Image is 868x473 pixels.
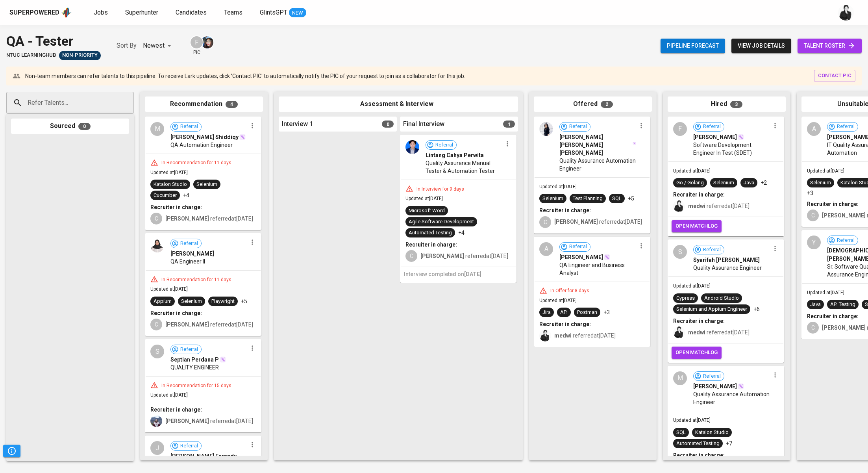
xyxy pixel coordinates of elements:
h6: Interview completed on [404,270,513,279]
span: 4 [226,101,238,108]
span: Referral [432,141,456,149]
button: Pipeline forecast [661,39,725,53]
p: +5 [241,297,247,305]
span: Referral [700,246,724,254]
div: Microsoft Word [409,207,445,215]
a: talent roster [798,39,862,53]
div: Newest [143,39,174,53]
span: [DATE] [464,271,481,277]
span: talent roster [804,41,855,51]
b: Recruiter in charge: [150,310,202,316]
div: Selenium [810,179,831,187]
span: [PERSON_NAME] [559,253,603,261]
a: Jobs [94,8,109,18]
div: A [807,122,821,136]
b: Recruiter in charge: [673,191,725,198]
div: C [405,250,417,262]
div: Appium [154,298,172,305]
b: Recruiter in charge: [405,241,457,248]
span: 0 [382,121,394,128]
span: Updated at [DATE] [807,168,844,174]
a: Superhunter [125,8,160,18]
span: Updated at [DATE] [539,298,577,303]
span: Updated at [DATE] [150,392,188,398]
span: Final Interview [403,120,444,129]
div: Selenium [181,298,202,305]
span: open matchlog [676,348,718,357]
span: Candidates [176,9,207,16]
b: Recruiter in charge: [150,406,202,413]
button: Open [130,102,131,104]
img: 41e58975283a6a24b136cbec05c21abf.jpg [539,122,553,136]
div: M [673,371,687,385]
span: Referral [177,442,201,450]
div: Assessment & Interview [279,96,518,112]
div: In Recommendation for 15 days [158,382,235,389]
p: +2 [761,179,767,187]
a: Teams [224,8,244,18]
div: Automated Testing [409,229,452,237]
button: contact pic [814,70,855,82]
b: Recruiter in charge: [673,452,725,458]
div: J [150,441,164,455]
div: Offered [534,96,652,112]
b: medwi [688,329,705,336]
span: Interview 1 [282,120,313,129]
div: In Recommendation for 11 days [158,276,235,283]
span: referred at [DATE] [554,219,642,225]
div: C [807,322,819,334]
span: Superhunter [125,9,158,16]
b: [PERSON_NAME] [420,253,464,259]
div: Java [810,301,821,308]
span: Quality Assurance Engineer [693,264,762,272]
b: Recruiter in charge: [539,321,591,327]
span: Referral [177,240,201,247]
div: Selenium [542,195,563,202]
div: M [150,122,164,136]
span: 3 [730,101,742,108]
div: Y [807,236,821,249]
span: Updated at [DATE] [539,184,577,189]
span: Quality Assurance Manual Tester & Automation Tester [426,159,502,175]
div: In Recommendation for 11 days [158,160,235,166]
span: Referral [566,243,590,250]
div: F [190,35,204,49]
span: referred at [DATE] [420,253,508,259]
div: In Offer for 8 days [547,288,592,294]
a: Candidates [176,8,208,18]
span: Quality Assurance Automation Engineer [693,390,770,406]
p: +6 [753,305,760,313]
span: Updated at [DATE] [150,170,188,175]
b: [PERSON_NAME] [822,325,866,331]
div: API [560,309,568,316]
img: magic_wand.svg [239,134,246,140]
div: Selenium [713,179,734,187]
div: Cucumber [154,192,177,199]
span: QUALITY ENGINEER [170,364,219,371]
img: magic_wand.svg [738,134,744,140]
span: Teams [224,9,242,16]
div: Go / Golang [676,179,704,187]
span: Updated at [DATE] [150,286,188,292]
span: Updated at [DATE] [405,196,443,201]
div: S [673,245,687,259]
span: Updated at [DATE] [673,417,711,423]
span: QA Automation Engineer [170,141,233,149]
p: +7 [726,440,732,447]
div: Android Studio [704,295,739,302]
span: GlintsGPT [260,9,287,16]
div: F [673,122,687,136]
p: +3 [603,308,610,316]
b: Recruiter in charge: [807,201,859,207]
button: open matchlog [672,220,722,232]
b: [PERSON_NAME] [165,418,209,424]
span: Updated at [DATE] [807,290,844,295]
span: [PERSON_NAME] [693,133,737,141]
span: [PERSON_NAME] Ferandy [PERSON_NAME] [170,452,247,468]
span: open matchlog [676,222,718,231]
img: magic_wand.svg [738,383,744,390]
span: QA Engineer II [170,258,205,265]
span: referred at [DATE] [165,215,253,222]
span: referred at [DATE] [165,321,253,328]
p: +5 [628,195,634,202]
